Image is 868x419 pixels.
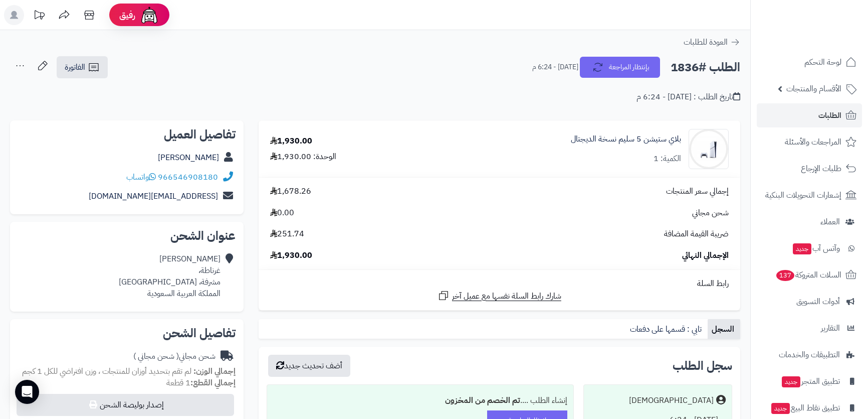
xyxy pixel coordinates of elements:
div: Open Intercom Messenger [15,380,39,404]
h3: سجل الطلب [673,360,732,372]
div: الوحدة: 1,930.00 [270,151,336,163]
span: شارك رابط السلة نفسها مع عميل آخر [452,291,561,302]
a: واتساب [126,171,156,183]
span: رفيق [119,9,135,21]
a: طلبات الإرجاع [757,157,862,181]
div: إنشاء الطلب .... [273,391,567,410]
button: بإنتظار المراجعة [580,57,660,78]
span: العملاء [820,215,840,229]
h2: تفاصيل الشحن [18,327,236,339]
button: إصدار بوليصة الشحن [17,394,234,416]
a: المراجعات والأسئلة [757,130,862,154]
div: شحن مجاني [133,351,215,362]
span: طلبات الإرجاع [801,162,841,176]
span: الأقسام والمنتجات [786,82,841,96]
small: 1 قطعة [166,377,236,389]
img: 1703944086-51fM0CKG+HL._SL1500_-90x90.jpg [689,129,728,169]
a: العملاء [757,210,862,234]
span: تطبيق نقاط البيع [770,401,840,415]
a: شارك رابط السلة نفسها مع عميل آخر [438,290,561,302]
div: [PERSON_NAME] غرناطة، مشرفة، [GEOGRAPHIC_DATA] المملكة العربية السعودية [119,253,221,299]
h2: الطلب #1836 [671,57,740,78]
span: المراجعات والأسئلة [785,135,841,149]
span: لم تقم بتحديد أوزان للمنتجات ، وزن افتراضي للكل 1 كجم [22,365,191,377]
span: ضريبة القيمة المضافة [664,228,729,240]
span: الفاتورة [65,61,85,73]
a: [EMAIL_ADDRESS][DOMAIN_NAME] [89,190,218,202]
a: تطبيق المتجرجديد [757,369,862,393]
a: الطلبات [757,103,862,127]
span: جديد [771,403,790,414]
div: رابط السلة [263,278,736,290]
a: أدوات التسويق [757,290,862,314]
a: بلاي ستيشن 5 سليم نسخة الديجتال [571,133,681,145]
span: التطبيقات والخدمات [779,348,840,362]
span: إشعارات التحويلات البنكية [765,188,841,202]
div: الكمية: 1 [654,153,681,165]
span: لوحة التحكم [804,55,841,69]
span: إجمالي سعر المنتجات [666,186,729,197]
span: جديد [793,243,811,254]
a: تحديثات المنصة [27,5,52,28]
span: الإجمالي النهائي [682,250,729,261]
span: 251.74 [270,228,304,240]
strong: إجمالي الوزن: [193,365,236,377]
span: 1,678.26 [270,186,311,197]
a: [PERSON_NAME] [158,152,219,164]
a: 966546908180 [158,171,218,183]
b: تم الخصم من المخزون [445,394,520,406]
div: تاريخ الطلب : [DATE] - 6:24 م [636,91,740,103]
span: جديد [782,376,800,387]
span: الطلبات [818,108,841,122]
span: السلات المتروكة [775,268,841,282]
h2: عنوان الشحن [18,230,236,242]
span: تطبيق المتجر [781,374,840,388]
span: العودة للطلبات [684,36,728,48]
span: ( شحن مجاني ) [133,350,179,362]
span: 1,930.00 [270,250,312,261]
span: التقارير [821,321,840,335]
img: logo-2.png [800,8,858,29]
a: لوحة التحكم [757,50,862,74]
span: 0.00 [270,207,294,219]
a: السلات المتروكة137 [757,263,862,287]
a: إشعارات التحويلات البنكية [757,183,862,207]
a: التطبيقات والخدمات [757,343,862,367]
button: أضف تحديث جديد [268,355,350,377]
a: وآتس آبجديد [757,236,862,260]
a: التقارير [757,316,862,340]
strong: إجمالي القطع: [190,377,236,389]
span: وآتس آب [792,241,840,255]
a: الفاتورة [57,56,108,78]
div: 1,930.00 [270,135,312,147]
span: 137 [776,270,794,281]
a: تابي : قسمها على دفعات [626,319,708,339]
div: [DEMOGRAPHIC_DATA] [629,395,714,406]
img: ai-face.png [139,5,159,25]
a: العودة للطلبات [684,36,740,48]
span: أدوات التسويق [796,295,840,309]
h2: تفاصيل العميل [18,128,236,141]
small: [DATE] - 6:24 م [532,62,578,72]
span: شحن مجاني [692,207,729,219]
a: السجل [708,319,740,339]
